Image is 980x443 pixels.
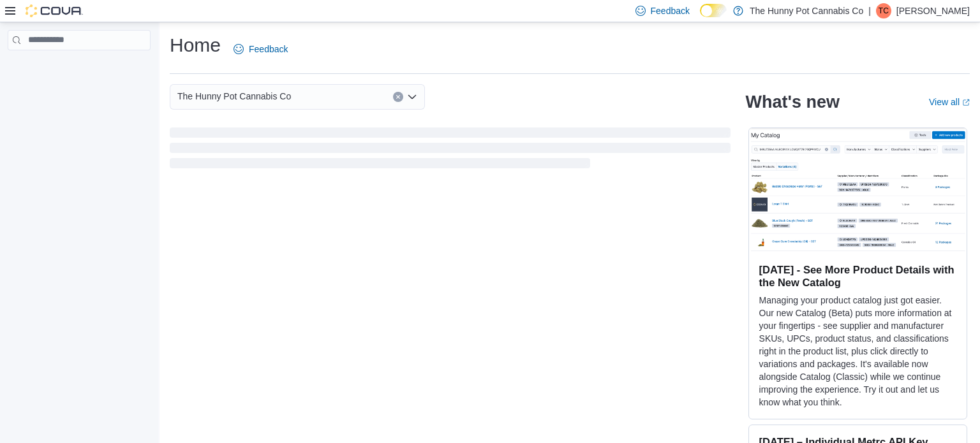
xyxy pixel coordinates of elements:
[393,92,403,102] button: Clear input
[876,3,891,18] div: Tabatha Cruickshank
[929,97,970,107] a: View allExternal link
[249,43,288,55] span: Feedback
[8,53,151,84] nav: Complex example
[746,92,840,112] h2: What's new
[896,3,970,18] p: [PERSON_NAME]
[750,3,863,18] p: The Hunny Pot Cannabis Co
[170,33,221,58] h1: Home
[651,4,690,17] span: Feedback
[879,3,889,18] span: TC
[700,4,727,17] input: Dark Mode
[26,4,83,17] img: Cova
[868,3,871,18] p: |
[962,99,970,106] svg: External link
[759,263,956,289] h3: [DATE] - See More Product Details with the New Catalog
[170,130,731,171] span: Loading
[407,92,417,102] button: Open list of options
[759,294,956,409] p: Managing your product catalog just got easier. Our new Catalog (Beta) puts more information at yo...
[177,89,291,104] span: The Hunny Pot Cannabis Co
[228,36,293,62] a: Feedback
[700,17,701,18] span: Dark Mode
